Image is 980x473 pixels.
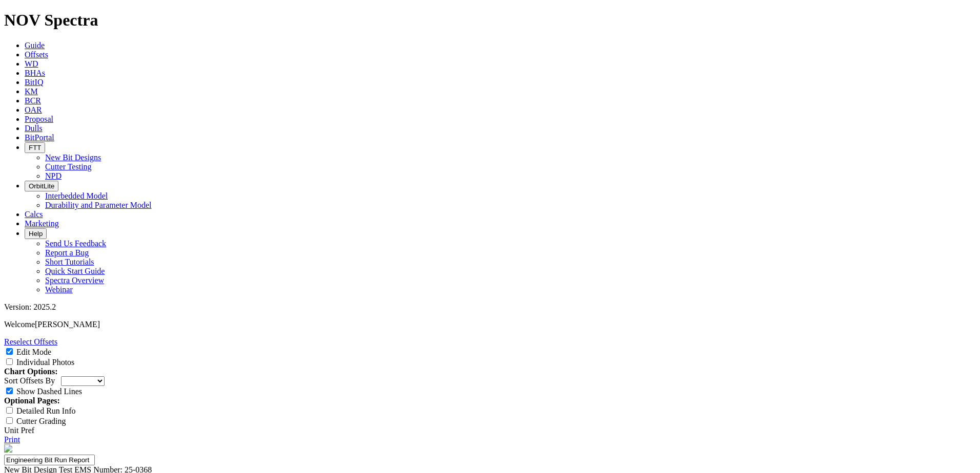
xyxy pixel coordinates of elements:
[25,124,43,133] a: Dulls
[45,191,108,200] a: Interbedded Model
[45,153,101,162] a: New Bit Designs
[4,337,57,346] a: Reselect Offsets
[29,144,41,152] span: FTT
[4,455,95,465] input: Click to edit report title
[45,239,106,248] a: Send Us Feedback
[25,87,38,96] a: KM
[4,396,60,405] strong: Optional Pages:
[25,133,54,142] a: BitPortal
[45,201,152,209] a: Durability and Parameter Model
[16,348,51,356] label: Edit Mode
[45,267,105,275] a: Quick Start Guide
[45,276,104,285] a: Spectra Overview
[29,182,54,190] span: OrbitLite
[25,181,58,191] button: OrbitLite
[4,320,976,329] p: Welcome
[25,228,47,239] button: Help
[4,11,976,30] h1: NOV Spectra
[4,376,55,385] label: Sort Offsets By
[4,367,57,376] strong: Chart Options:
[45,171,62,180] a: NPD
[16,406,76,415] label: Detailed Run Info
[35,320,100,329] span: [PERSON_NAME]
[45,257,94,266] a: Short Tutorials
[4,444,12,453] img: NOV_WT_RH_Logo_Vert_RGB_F.d63d51a4.png
[25,105,42,114] a: OAR
[45,162,92,171] a: Cutter Testing
[16,358,74,367] label: Individual Photos
[25,142,45,153] button: FTT
[25,115,53,123] a: Proposal
[25,210,43,219] a: Calcs
[25,78,43,87] a: BitIQ
[25,41,45,50] a: Guide
[45,285,73,294] a: Webinar
[25,59,38,68] a: WD
[4,435,20,444] a: Print
[25,69,45,77] a: BHAs
[16,387,82,396] label: Show Dashed Lines
[4,303,976,312] div: Version: 2025.2
[29,230,43,238] span: Help
[25,96,41,105] a: BCR
[4,426,34,435] a: Unit Pref
[25,219,59,228] a: Marketing
[45,248,89,257] a: Report a Bug
[25,50,48,59] a: Offsets
[16,417,66,425] label: Cutter Grading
